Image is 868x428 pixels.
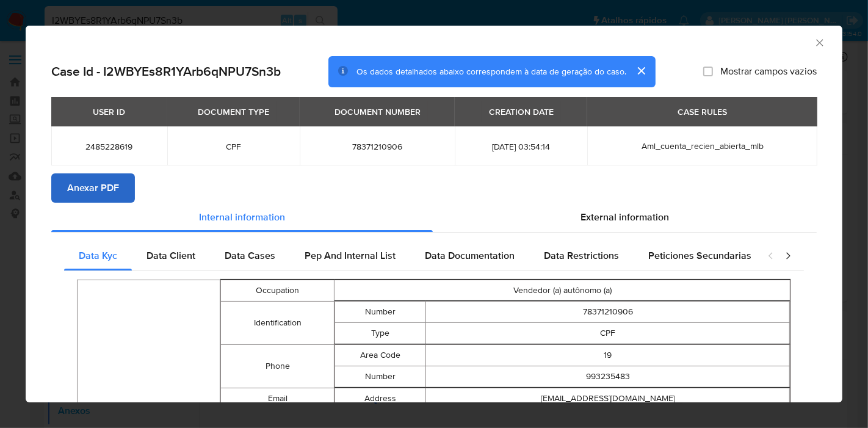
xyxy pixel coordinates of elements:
span: Data Documentation [425,248,515,263]
span: Pep And Internal List [305,248,396,263]
td: Identification [220,301,335,344]
td: Email [220,388,335,410]
span: Internal information [199,210,285,224]
td: Phone [220,344,335,388]
td: 993235483 [426,366,790,387]
span: External information [580,210,669,224]
span: 78371210906 [314,141,440,152]
span: Anexar PDF [67,175,119,201]
span: 2485228619 [66,141,153,152]
div: CASE RULES [670,101,734,122]
td: Area Code [335,344,426,366]
td: Number [335,366,426,387]
div: DOCUMENT NUMBER [327,101,428,122]
button: Anexar PDF [51,173,135,203]
span: Aml_cuenta_recien_abierta_mlb [642,140,764,152]
div: CREATION DATE [482,101,561,122]
span: CPF [182,141,285,152]
span: Os dados detalhados abaixo correspondem à data de geração do caso. [356,65,626,78]
h2: Case Id - I2WBYEs8R1YArb6qNPU7Sn3b [51,63,281,79]
td: 19 [426,344,790,366]
input: Mostrar campos vazios [703,67,713,76]
span: [DATE] 03:54:14 [469,141,573,152]
div: DOCUMENT TYPE [190,101,277,122]
button: Fechar a janela [814,37,825,48]
span: Peticiones Secundarias [648,248,751,263]
td: CPF [426,322,790,344]
td: Occupation [220,280,335,301]
td: Number [335,301,426,322]
span: Mostrar campos vazios [720,65,817,78]
div: closure-recommendation-modal [26,26,842,402]
span: Data Restrictions [544,248,619,263]
div: Detailed internal info [64,241,755,270]
span: Data Client [146,248,195,263]
div: Detailed info [51,203,817,232]
td: [EMAIL_ADDRESS][DOMAIN_NAME] [426,388,790,409]
div: USER ID [85,101,132,122]
span: Data Cases [225,248,275,263]
td: Address [335,388,426,409]
button: cerrar [626,56,656,85]
td: Type [335,322,426,344]
td: Vendedor (a) autônomo (a) [335,280,790,301]
td: 78371210906 [426,301,790,322]
span: Data Kyc [79,248,117,263]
